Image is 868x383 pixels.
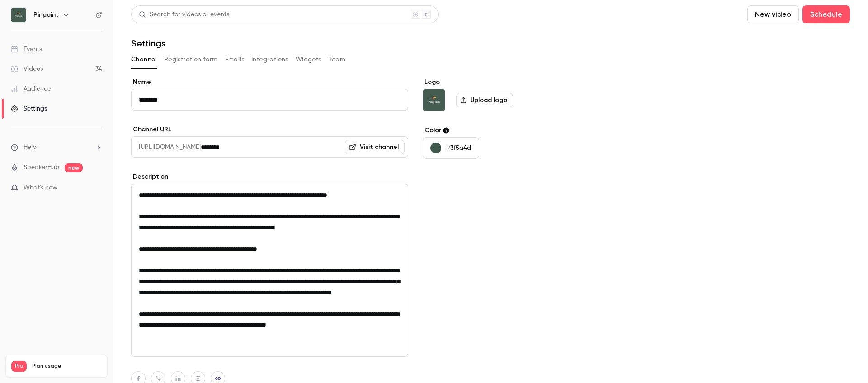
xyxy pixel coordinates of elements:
[423,78,561,87] label: Logo
[423,89,445,111] img: Pinpoint
[24,163,59,172] a: SpeakerHub
[131,52,157,67] button: Channel
[225,52,244,67] button: Emails
[32,363,102,370] span: Plan usage
[24,143,37,152] span: Help
[65,163,83,172] span: new
[11,104,47,113] div: Settings
[131,172,408,181] label: Description
[164,52,218,67] button: Registration form
[251,52,288,67] button: Integrations
[423,78,561,111] section: Logo
[33,10,59,19] h6: Pinpoint
[131,136,201,158] span: [URL][DOMAIN_NAME]
[11,65,43,74] div: Videos
[11,361,27,372] span: Pro
[131,78,408,87] label: Name
[11,45,42,54] div: Events
[345,140,405,154] a: Visit channel
[329,52,346,67] button: Team
[456,93,513,107] label: Upload logo
[11,84,51,93] div: Audience
[139,10,229,19] div: Search for videos or events
[747,5,799,23] button: New video
[131,38,165,49] h1: Settings
[296,52,321,67] button: Widgets
[11,8,26,22] img: Pinpoint
[11,143,102,152] li: help-dropdown-opener
[447,143,471,152] p: #3f5a4d
[423,137,479,159] button: #3f5a4d
[131,125,408,134] label: Channel URL
[24,183,57,193] span: What's new
[802,5,850,23] button: Schedule
[91,184,102,192] iframe: Noticeable Trigger
[423,126,561,135] label: Color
